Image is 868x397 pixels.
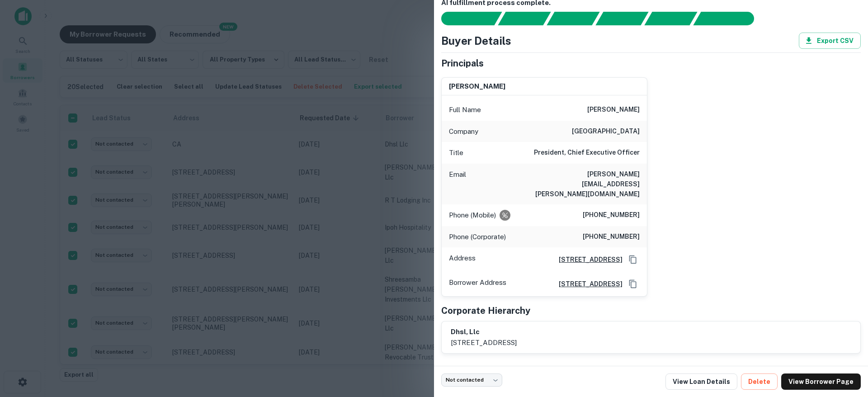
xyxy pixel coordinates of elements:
[583,232,640,242] h6: [PHONE_NUMBER]
[626,253,640,266] button: Copy Address
[665,373,737,390] a: View Loan Details
[583,210,640,221] h6: [PHONE_NUMBER]
[449,210,496,221] p: Phone (Mobile)
[441,304,530,317] h5: Corporate Hierarchy
[449,81,505,92] h6: [PERSON_NAME]
[451,337,517,348] p: [STREET_ADDRESS]
[799,33,861,49] button: Export CSV
[547,12,599,25] div: Documents found, AI parsing details...
[451,327,517,337] h6: dhsl, llc
[741,373,778,390] button: Delete
[500,210,510,221] div: Requests to not be contacted at this number
[430,12,498,25] div: Sending borrower request to AI...
[693,12,765,25] div: AI fulfillment process complete.
[441,373,502,387] div: Not contacted
[449,253,476,266] p: Address
[449,104,481,115] p: Full Name
[587,104,640,115] h6: [PERSON_NAME]
[449,147,463,158] p: Title
[595,12,648,25] div: Principals found, AI now looking for contact information...
[552,279,623,289] a: [STREET_ADDRESS]
[644,12,697,25] div: Principals found, still searching for contact information. This may take time...
[441,33,511,49] h4: Buyer Details
[531,169,640,199] h6: [PERSON_NAME][EMAIL_ADDRESS][PERSON_NAME][DOMAIN_NAME]
[781,373,861,390] a: View Borrower Page
[449,232,506,242] p: Phone (Corporate)
[626,277,640,291] button: Copy Address
[823,325,868,368] iframe: Chat Widget
[572,126,640,137] h6: [GEOGRAPHIC_DATA]
[449,277,506,291] p: Borrower Address
[534,147,640,158] h6: President, Chief Executive Officer
[441,57,484,70] h5: Principals
[552,255,623,265] a: [STREET_ADDRESS]
[449,126,478,137] p: Company
[498,12,551,25] div: Your request is received and processing...
[449,169,466,199] p: Email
